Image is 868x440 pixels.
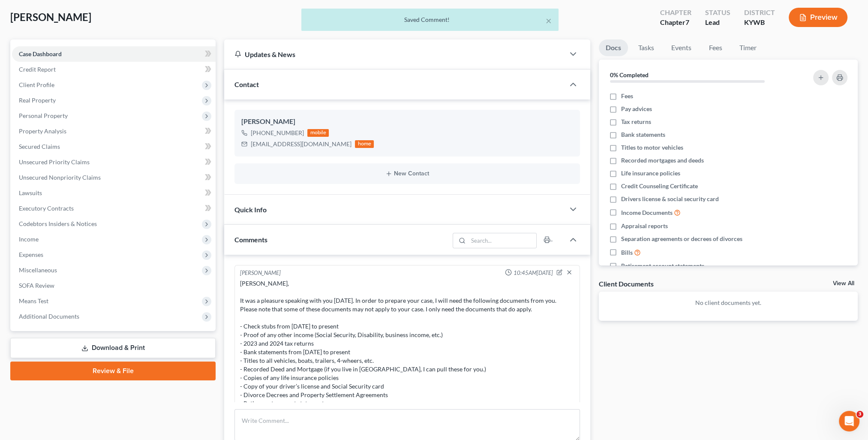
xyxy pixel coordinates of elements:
[621,222,668,230] span: Appraisal reports
[308,15,552,24] div: Saved Comment!
[733,39,763,56] a: Timer
[19,50,62,57] span: Case Dashboard
[19,282,54,289] span: SOFA Review
[19,112,68,119] span: Personal Property
[19,174,101,181] span: Unsecured Nonpriority Claims
[19,251,43,258] span: Expenses
[856,411,863,418] span: 3
[251,129,304,137] div: [PHONE_NUMBER]
[660,8,691,18] div: Chapter
[631,39,661,56] a: Tasks
[19,143,60,150] span: Secured Claims
[19,127,66,135] span: Property Analysis
[705,8,730,18] div: Status
[621,105,652,113] span: Pay advices
[621,208,673,217] span: Income Documents
[621,92,633,100] span: Fees
[621,143,683,152] span: Titles to motor vehicles
[621,156,704,165] span: Recorded mortgages and deeds
[621,195,719,203] span: Drivers license & social security card
[19,205,74,212] span: Executory Contracts
[19,235,39,243] span: Income
[468,233,536,248] input: Search...
[19,313,79,320] span: Additional Documents
[19,66,56,73] span: Credit Report
[621,262,704,270] span: Retirement account statements
[599,279,654,288] div: Client Documents
[234,50,554,59] div: Updates & News
[664,39,698,56] a: Events
[621,182,698,190] span: Credit Counseling Certificate
[12,124,216,139] a: Property Analysis
[10,338,216,358] a: Download & Print
[241,117,573,127] div: [PERSON_NAME]
[546,15,552,26] button: ×
[10,362,216,380] a: Review & File
[621,169,680,178] span: Life insurance policies
[514,269,553,277] span: 10:45AM[DATE]
[12,278,216,293] a: SOFA Review
[789,8,847,27] button: Preview
[307,129,329,137] div: mobile
[19,189,42,196] span: Lawsuits
[839,411,859,431] iframe: Intercom live chat
[12,170,216,185] a: Unsecured Nonpriority Claims
[621,248,633,257] span: Bills
[355,140,374,148] div: home
[240,269,281,277] div: [PERSON_NAME]
[702,39,729,56] a: Fees
[12,139,216,154] a: Secured Claims
[19,220,97,227] span: Codebtors Insiders & Notices
[19,158,90,166] span: Unsecured Priority Claims
[251,140,351,148] div: [EMAIL_ADDRESS][DOMAIN_NAME]
[12,154,216,170] a: Unsecured Priority Claims
[234,235,267,244] span: Comments
[19,266,57,274] span: Miscellaneous
[19,297,48,304] span: Means Test
[833,280,854,286] a: View All
[599,39,628,56] a: Docs
[19,96,56,104] span: Real Property
[606,298,851,307] p: No client documents yet.
[241,170,573,177] button: New Contact
[12,185,216,201] a: Lawsuits
[12,46,216,62] a: Case Dashboard
[12,201,216,216] a: Executory Contracts
[234,80,259,88] span: Contact
[12,62,216,77] a: Credit Report
[621,235,742,243] span: Separation agreements or decrees of divorces
[621,130,665,139] span: Bank statements
[19,81,54,88] span: Client Profile
[621,118,651,126] span: Tax returns
[610,71,649,78] strong: 0% Completed
[234,205,267,214] span: Quick Info
[744,8,775,18] div: District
